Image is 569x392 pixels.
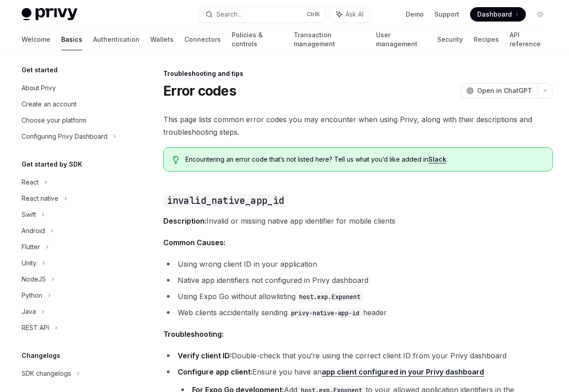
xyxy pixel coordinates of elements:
[22,225,45,236] div: Android
[14,80,130,96] a: About Privy
[178,351,232,360] strong: Verify client ID:
[163,258,553,270] li: Using wrong client ID in your application
[163,69,553,78] div: Troubleshooting and tips
[216,9,242,20] div: Search...
[163,330,224,339] strong: Troubleshooting:
[22,368,71,379] div: SDK changelogs
[22,258,36,269] div: Unity
[22,274,46,285] div: NodeJS
[93,29,139,50] a: Authentication
[22,99,76,110] div: Create an account
[22,65,58,75] h5: Get started
[428,155,446,163] a: Slack
[22,306,36,317] div: Java
[533,7,547,22] button: Toggle dark mode
[474,29,499,50] a: Recipes
[163,306,553,319] li: Web clients accidentally sending header
[461,83,538,98] button: Open in ChatGPT
[22,159,82,170] h5: Get started by SDK
[22,193,58,204] div: React native
[22,322,49,333] div: REST API
[163,238,225,247] strong: Common Causes:
[477,10,512,19] span: Dashboard
[22,131,108,142] div: Configuring Privy Dashboard
[163,290,553,303] li: Using Expo Go without allowlisting
[163,113,553,138] span: This page lists common error codes you may encounter when using Privy, along with their descripti...
[345,10,363,19] span: Ask AI
[307,11,320,18] span: Ctrl K
[322,367,484,377] a: app client configured in your Privy dashboard
[163,216,206,225] strong: Description:
[22,290,42,301] div: Python
[163,349,553,362] li: Double-check that you’re using the correct client ID from your Privy dashboard
[376,29,427,50] a: User management
[22,350,60,361] h5: Changelogs
[163,194,287,207] code: invalid_native_app_id
[22,242,40,252] div: Flutter
[22,177,39,188] div: React
[330,6,370,22] button: Ask AI
[199,6,326,22] button: Search...CtrlK
[22,29,50,50] a: Welcome
[287,308,363,318] code: privy-native-app-id
[22,83,56,93] div: About Privy
[22,8,77,21] img: light logo
[22,115,86,126] div: Choose your platform
[470,7,526,22] a: Dashboard
[173,156,179,164] svg: Tip
[22,209,36,220] div: Swift
[150,29,174,50] a: Wallets
[477,86,532,95] span: Open in ChatGPT
[14,112,130,128] a: Choose your platform
[163,274,553,286] li: Native app identifiers not configured in Privy dashboard
[178,367,252,376] strong: Configure app client:
[406,10,424,19] a: Demo
[232,29,283,50] a: Policies & controls
[510,29,547,50] a: API reference
[437,29,463,50] a: Security
[61,29,82,50] a: Basics
[435,10,459,19] a: Support
[14,96,130,112] a: Create an account
[163,215,553,227] span: Invalid or missing native app identifier for mobile clients
[185,155,543,164] span: Encountering an error code that’s not listed here? Tell us what you’d like added in .
[296,292,364,302] code: host.exp.Exponent
[184,29,221,50] a: Connectors
[163,83,236,99] h1: Error codes
[294,29,365,50] a: Transaction management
